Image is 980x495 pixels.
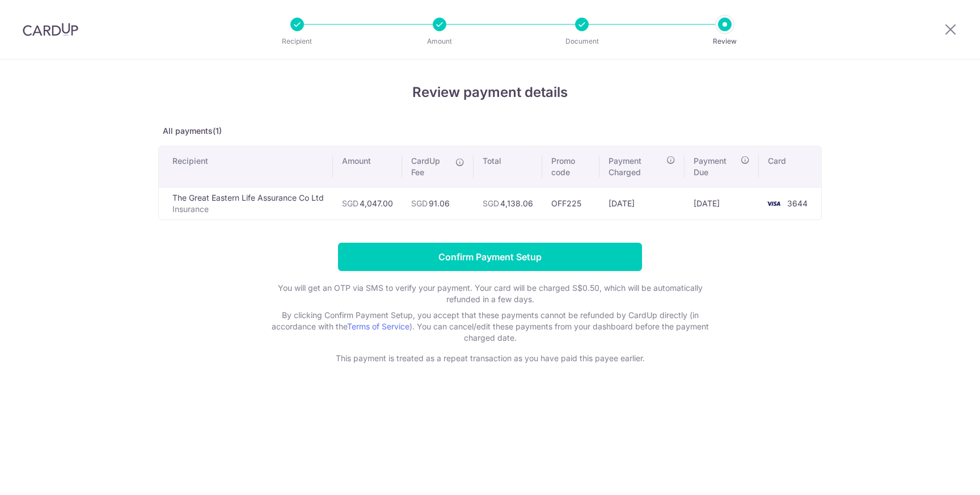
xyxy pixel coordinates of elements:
[333,187,402,219] td: 4,047.00
[172,204,324,215] p: Insurance
[402,187,474,219] td: 91.06
[787,198,808,208] span: 3644
[263,353,717,364] p: This payment is treated as a repeat transaction as you have paid this payee earlier.
[347,321,409,331] a: Terms of Service
[342,198,358,208] span: SGD
[483,198,499,208] span: SGD
[263,282,717,305] p: You will get an OTP via SMS to verify your payment. Your card will be charged S$0.50, which will ...
[474,187,542,219] td: 4,138.06
[759,146,821,187] th: Card
[333,146,402,187] th: Amount
[23,23,78,36] img: CardUp
[542,146,599,187] th: Promo code
[411,198,428,208] span: SGD
[159,187,333,219] td: The Great Eastern Life Assurance Co Ltd
[158,125,822,137] p: All payments(1)
[159,146,333,187] th: Recipient
[474,146,542,187] th: Total
[542,187,599,219] td: OFF225
[599,187,685,219] td: [DATE]
[338,243,642,271] input: Confirm Payment Setup
[158,82,822,103] h4: Review payment details
[683,36,767,47] p: Review
[694,155,737,178] span: Payment Due
[540,36,624,47] p: Document
[398,36,481,47] p: Amount
[762,197,785,210] img: <span class="translation_missing" title="translation missing: en.account_steps.new_confirm_form.b...
[255,36,339,47] p: Recipient
[685,187,759,219] td: [DATE]
[411,155,450,178] span: CardUp Fee
[609,155,663,178] span: Payment Charged
[263,310,717,344] p: By clicking Confirm Payment Setup, you accept that these payments cannot be refunded by CardUp di...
